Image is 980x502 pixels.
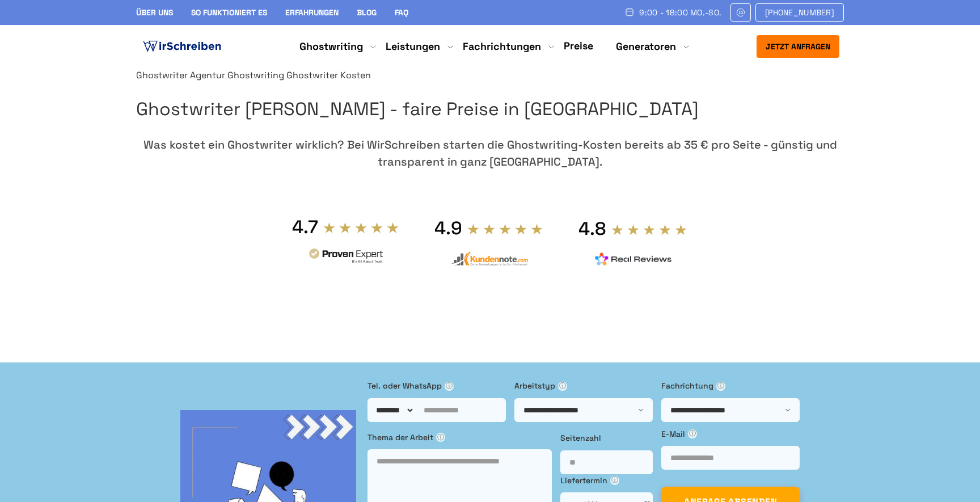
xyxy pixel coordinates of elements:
[299,40,363,53] a: Ghostwriting
[285,7,339,18] a: Erfahrungen
[558,382,567,391] span: ⓘ
[467,223,544,235] img: stars
[514,379,653,392] label: Arbeitstyp
[292,216,318,238] div: 4.7
[624,7,635,16] img: Schedule
[757,35,839,58] button: Jetzt anfragen
[436,433,445,442] span: ⓘ
[445,382,454,391] span: ⓘ
[716,382,725,391] span: ⓘ
[578,217,606,240] div: 4.8
[367,431,552,444] label: Thema der Arbeit
[323,221,400,234] img: stars
[141,38,223,55] img: logo ghostwriter-österreich
[611,223,688,236] img: stars
[661,428,800,440] label: E-Mail
[367,379,506,392] label: Tel. oder WhatsApp
[688,429,697,438] span: ⓘ
[136,95,844,124] h1: Ghostwriter [PERSON_NAME] - faire Preise in [GEOGRAPHIC_DATA]
[136,7,173,18] a: Über uns
[564,39,593,52] a: Preise
[765,8,834,17] span: [PHONE_NUMBER]
[610,476,619,485] span: ⓘ
[395,7,408,18] a: FAQ
[639,8,721,17] span: 9:00 - 18:00 Mo.-So.
[434,217,462,239] div: 4.9
[560,432,653,444] label: Seitenzahl
[357,7,377,18] a: Blog
[463,40,541,53] a: Fachrichtungen
[227,69,284,81] a: Ghostwriting
[560,474,653,487] label: Liefertermin
[286,69,371,81] span: Ghostwriter Kosten
[595,252,672,266] img: realreviews
[616,40,676,53] a: Generatoren
[191,7,267,18] a: So funktioniert es
[755,3,844,22] a: [PHONE_NUMBER]
[736,8,746,17] img: Email
[136,136,844,170] div: Was kostet ein Ghostwriter wirklich? Bei WirSchreiben starten die Ghostwriting-Kosten bereits ab ...
[451,251,528,267] img: kundennote
[136,69,225,81] a: Ghostwriter Agentur
[661,379,800,392] label: Fachrichtung
[386,40,440,53] a: Leistungen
